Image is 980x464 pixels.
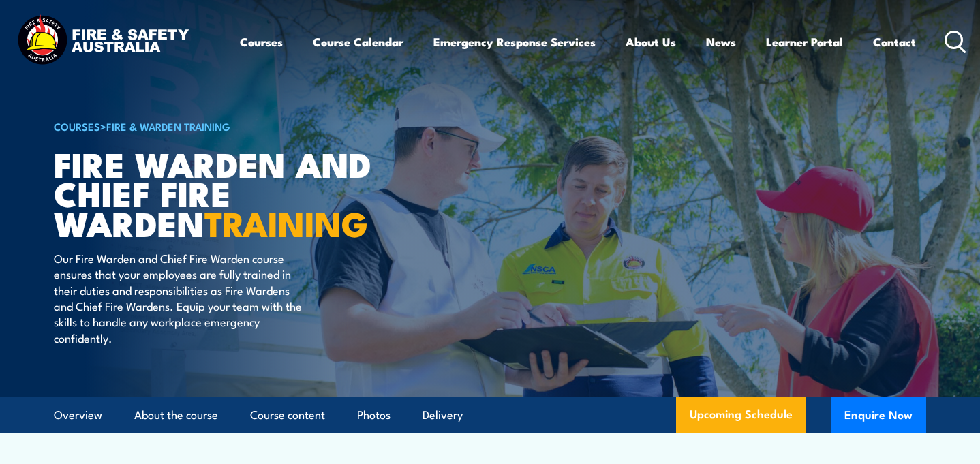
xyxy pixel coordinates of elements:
h6: > [54,118,391,134]
a: Fire & Warden Training [106,119,230,134]
a: Contact [873,24,916,60]
a: About Us [626,24,676,60]
a: Learner Portal [766,24,843,60]
a: Courses [240,24,283,60]
a: Course Calendar [313,24,403,60]
a: Emergency Response Services [433,24,596,60]
a: Course content [250,397,325,433]
p: Our Fire Warden and Chief Fire Warden course ensures that your employees are fully trained in the... [54,250,303,345]
a: News [706,24,736,60]
a: Overview [54,397,102,433]
button: Enquire Now [831,397,926,433]
a: Upcoming Schedule [676,397,806,433]
h1: Fire Warden and Chief Fire Warden [54,149,391,237]
a: Photos [357,397,391,433]
a: COURSES [54,119,100,134]
a: About the course [134,397,218,433]
a: Delivery [423,397,463,433]
strong: TRAINING [204,196,368,249]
